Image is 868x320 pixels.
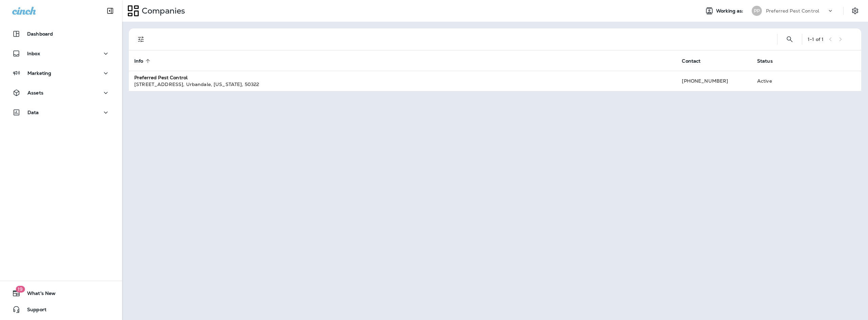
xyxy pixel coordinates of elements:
button: Filters [134,33,148,46]
span: Info [134,58,152,64]
div: [STREET_ADDRESS] , Urbandale , [US_STATE] , 50322 [134,81,671,88]
td: Active [752,71,807,91]
span: Contact [682,58,709,64]
span: 19 [16,286,25,293]
div: 1 - 1 of 1 [808,37,824,42]
strong: Preferred Pest Control [134,74,188,81]
button: Search Companies [783,33,796,46]
p: Data [27,110,39,115]
p: Assets [27,90,43,95]
button: Assets [7,86,115,100]
span: Support [20,307,46,315]
button: Marketing [7,66,115,80]
button: 19What's New [7,286,115,300]
p: Dashboard [27,31,53,37]
span: Contact [682,58,701,64]
p: Inbox [27,51,40,56]
button: Settings [849,5,861,17]
button: Inbox [7,47,115,60]
p: Companies [139,6,185,16]
button: Collapse Sidebar [101,4,120,18]
button: Data [7,106,115,119]
span: Status [757,58,773,64]
span: Status [757,58,782,64]
button: Dashboard [7,27,115,41]
button: Support [7,303,115,316]
p: Preferred Pest Control [766,8,819,14]
div: PP [752,6,762,16]
span: Info [134,58,143,64]
td: [PHONE_NUMBER] [676,71,752,91]
p: Marketing [27,70,51,76]
span: Working as: [716,8,745,14]
span: What's New [20,291,56,299]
